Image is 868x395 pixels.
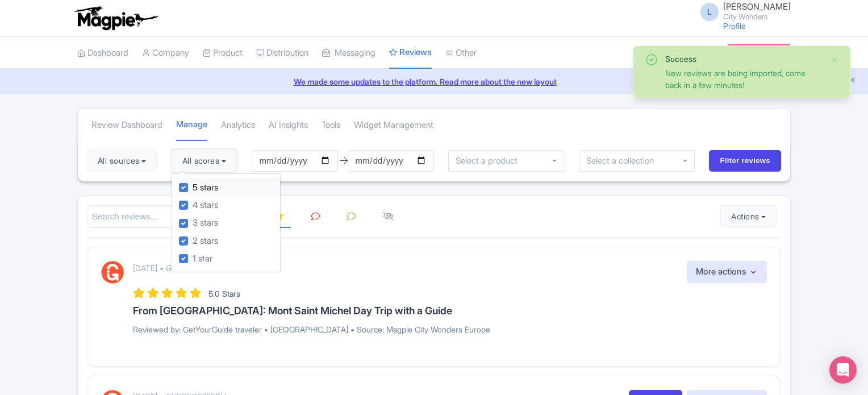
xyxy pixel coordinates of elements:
[91,110,162,141] a: Review Dashboard
[193,252,212,265] label: 1 star
[193,235,218,248] label: 2 stars
[133,305,767,317] h3: From [GEOGRAPHIC_DATA]: Mont Saint Michel Day Trip with a Guide
[700,3,719,21] span: L
[208,289,240,298] span: 5.0 Stars
[101,261,124,284] img: GetYourGuide Logo
[723,21,746,31] a: Profile
[193,217,218,230] label: 3 stars
[665,53,821,65] div: Success
[830,53,839,66] button: Close
[77,38,128,69] a: Dashboard
[727,44,791,61] a: Subscription
[269,110,308,141] a: AI Insights
[586,156,662,166] input: Select a collection
[7,76,861,88] a: We made some updates to the platform. Read more about the new layout
[322,38,375,69] a: Messaging
[172,173,281,273] div: All scores
[133,323,767,335] p: Reviewed by: GetYourGuide traveler • [GEOGRAPHIC_DATA] • Source: Magpie City Wonders Europe
[445,38,477,69] a: Other
[193,181,218,194] label: 5 stars
[322,110,340,141] a: Tools
[172,149,237,172] button: All scores
[72,6,160,31] img: logo-ab69f6fb50320c5b225c76a69d11143b.png
[723,1,791,12] span: [PERSON_NAME]
[829,356,857,384] div: Open Intercom Messenger
[142,38,189,69] a: Company
[193,199,218,212] label: 4 stars
[203,38,243,69] a: Product
[87,205,261,228] input: Search reviews...
[723,13,791,20] small: City Wonders
[87,149,157,172] button: All sources
[176,109,207,142] a: Manage
[709,150,781,172] input: Filter reviews
[694,2,791,20] a: L [PERSON_NAME] City Wonders
[720,205,777,228] button: Actions
[133,262,229,274] p: [DATE] • GYG6H8R39HWX
[221,110,255,141] a: Analytics
[665,67,821,91] div: New reviews are being imported, come back in a few minutes!
[848,74,857,88] button: Close announcement
[456,156,524,166] input: Select a product
[256,38,308,69] a: Distribution
[389,37,432,69] a: Reviews
[354,110,433,141] a: Widget Management
[687,261,767,283] button: More actions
